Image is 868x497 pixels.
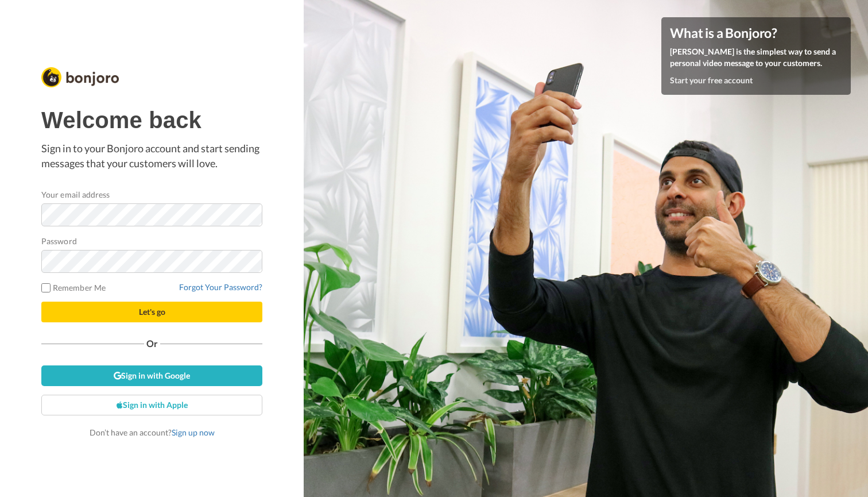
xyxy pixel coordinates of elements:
label: Remember Me [41,282,106,294]
a: Sign up now [172,427,215,437]
a: Sign in with Google [41,365,262,386]
a: Sign in with Apple [41,395,262,415]
a: Forgot Your Password? [179,282,262,292]
span: Let's go [139,307,165,317]
label: Password [41,235,77,247]
span: Or [144,340,160,348]
h1: Welcome back [41,107,262,133]
p: [PERSON_NAME] is the simplest way to send a personal video message to your customers. [670,46,842,69]
label: Your email address [41,188,110,201]
h4: What is a Bonjoro? [670,26,842,40]
input: Remember Me [41,283,51,292]
a: Start your free account [670,75,753,85]
p: Sign in to your Bonjoro account and start sending messages that your customers will love. [41,141,262,171]
span: Don’t have an account? [90,427,215,437]
button: Let's go [41,302,262,322]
